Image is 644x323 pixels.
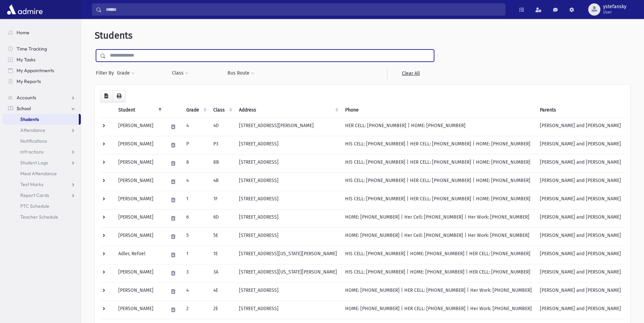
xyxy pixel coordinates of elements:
a: Attendance [3,125,81,136]
td: [STREET_ADDRESS] [235,136,341,154]
span: Student Logs [20,160,48,166]
td: [STREET_ADDRESS] [235,227,341,246]
td: 4 [182,118,209,136]
span: Meal Attendance [20,170,57,177]
td: 5 [182,227,209,246]
span: Test Marks [20,181,43,187]
td: [PERSON_NAME] [114,118,164,136]
td: [STREET_ADDRESS] [235,301,341,319]
td: [STREET_ADDRESS][US_STATE][PERSON_NAME] [235,264,341,282]
span: ystefansky [603,4,626,9]
td: 6D [209,209,235,227]
span: Notifications [20,138,47,144]
a: My Tasks [3,54,81,65]
input: Search [102,3,505,16]
td: HOME: [PHONE_NUMBER] | Her Cell: [PHONE_NUMBER] | Her Work: [PHONE_NUMBER] [341,209,536,227]
td: 2E [209,301,235,319]
button: Class [172,67,189,79]
a: Student Logs [3,157,81,168]
td: [PERSON_NAME] [114,282,164,301]
td: HIS CELL: [PHONE_NUMBER] | HER CELL: [PHONE_NUMBER] | HOME: [PHONE_NUMBER] [341,191,536,209]
td: [STREET_ADDRESS] [235,154,341,173]
td: [PERSON_NAME] [114,173,164,191]
td: 1E [209,246,235,264]
img: AdmirePro [5,3,44,16]
a: Students [3,114,79,125]
td: [STREET_ADDRESS] [235,209,341,227]
td: 4D [209,118,235,136]
button: Grade [117,67,135,79]
td: 2 [182,301,209,319]
td: P3 [209,136,235,154]
span: PTC Schedule [20,203,49,209]
span: My Tasks [17,57,35,63]
span: Filter By [96,69,117,77]
td: [PERSON_NAME] and [PERSON_NAME] [536,209,625,227]
span: My Appointments [17,67,54,74]
td: 4B [209,173,235,191]
td: [PERSON_NAME] and [PERSON_NAME] [536,173,625,191]
a: School [3,103,81,114]
th: Grade: activate to sort column ascending [182,102,209,118]
span: Home [17,29,29,36]
span: Accounts [17,95,36,101]
td: HOME: [PHONE_NUMBER] | HER CELL: [PHONE_NUMBER] | Her Work: [PHONE_NUMBER] [341,282,536,301]
td: 4 [182,173,209,191]
td: [PERSON_NAME] [114,136,164,154]
td: 4E [209,282,235,301]
a: Teacher Schedule [3,211,81,222]
td: [PERSON_NAME] and [PERSON_NAME] [536,282,625,301]
td: HOME: [PHONE_NUMBER] | HER CELL: [PHONE_NUMBER] | Her Work: [PHONE_NUMBER] [341,301,536,319]
span: Attendance [20,127,45,133]
button: Bus Route [227,67,255,79]
span: Infractions [20,149,44,155]
td: [STREET_ADDRESS][PERSON_NAME] [235,118,341,136]
a: Test Marks [3,179,81,190]
td: [PERSON_NAME] and [PERSON_NAME] [536,301,625,319]
span: Teacher Schedule [20,214,58,220]
a: Clear All [387,67,434,79]
td: [STREET_ADDRESS] [235,282,341,301]
td: [STREET_ADDRESS] [235,173,341,191]
td: 8B [209,154,235,173]
td: P [182,136,209,154]
td: HER CELL: [PHONE_NUMBER] | HOME: [PHONE_NUMBER] [341,118,536,136]
button: CSV [100,90,113,102]
th: Address: activate to sort column ascending [235,102,341,118]
a: My Reports [3,76,81,87]
span: Students [20,116,39,122]
th: Student: activate to sort column descending [114,102,164,118]
td: HIS CELL: [PHONE_NUMBER] | HOME: [PHONE_NUMBER] | HER CELL: [PHONE_NUMBER] [341,264,536,282]
td: HIS CELL: [PHONE_NUMBER] | HER CELL: [PHONE_NUMBER] | HOME: [PHONE_NUMBER] [341,154,536,173]
td: HOME: [PHONE_NUMBER] | Her Cell: [PHONE_NUMBER] | Her Work: [PHONE_NUMBER] [341,227,536,246]
td: 5E [209,227,235,246]
td: [PERSON_NAME] and [PERSON_NAME] [536,227,625,246]
td: HIS CELL: [PHONE_NUMBER] | HER CELL: [PHONE_NUMBER] | HOME: [PHONE_NUMBER] [341,173,536,191]
button: Print [112,90,126,102]
span: My Reports [17,78,41,84]
a: Infractions [3,146,81,157]
td: 1 [182,246,209,264]
td: [PERSON_NAME] and [PERSON_NAME] [536,118,625,136]
th: Class: activate to sort column ascending [209,102,235,118]
span: Time Tracking [17,46,47,52]
a: Meal Attendance [3,168,81,179]
a: Accounts [3,92,81,103]
td: 1 [182,191,209,209]
a: Report Cards [3,190,81,201]
a: Home [3,27,81,38]
td: 6 [182,209,209,227]
td: 8 [182,154,209,173]
span: Students [95,30,133,41]
td: [PERSON_NAME] and [PERSON_NAME] [536,154,625,173]
td: HIS CELL: [PHONE_NUMBER] | HOME: [PHONE_NUMBER] | HER CELL: [PHONE_NUMBER] [341,246,536,264]
a: PTC Schedule [3,201,81,211]
span: School [17,105,31,112]
span: User [603,9,626,15]
td: [PERSON_NAME] [114,264,164,282]
td: 1F [209,191,235,209]
td: [PERSON_NAME] [114,227,164,246]
td: [PERSON_NAME] and [PERSON_NAME] [536,136,625,154]
td: [PERSON_NAME] and [PERSON_NAME] [536,264,625,282]
td: [PERSON_NAME] and [PERSON_NAME] [536,191,625,209]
